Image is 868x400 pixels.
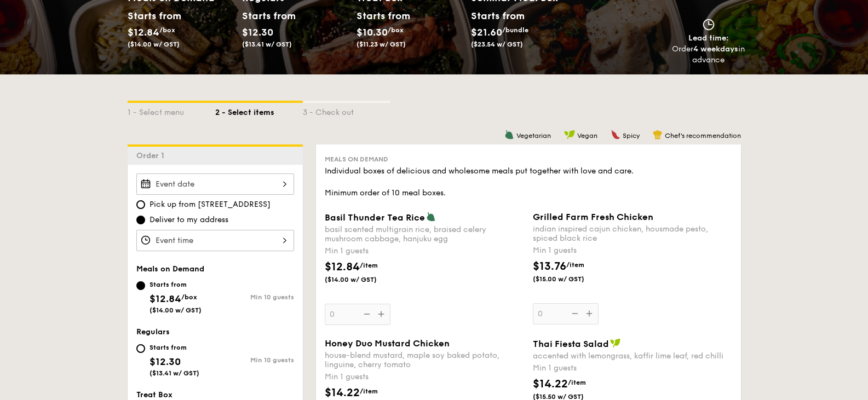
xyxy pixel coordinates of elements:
div: Starts from [357,8,405,24]
span: Order 1 [136,151,169,160]
div: Min 1 guests [325,246,524,257]
span: ($11.23 w/ GST) [357,40,406,48]
input: Event time [136,230,294,251]
span: /item [360,262,378,269]
img: icon-vegetarian.fe4039eb.svg [504,130,514,140]
span: $12.84 [150,293,181,305]
span: $12.84 [128,26,159,38]
div: Min 1 guests [325,372,524,382]
span: ($13.41 w/ GST) [242,40,292,48]
img: icon-chef-hat.a58ddaea.svg [653,130,663,140]
div: accented with lemongrass, kaffir lime leaf, red chilli [533,351,732,361]
span: /item [568,379,586,386]
img: icon-vegan.f8ff3823.svg [564,130,575,140]
input: Event date [136,173,294,195]
div: Starts from [150,280,202,289]
div: Min 10 guests [215,293,294,301]
div: Min 10 guests [215,356,294,364]
span: Vegan [577,132,597,140]
span: Pick up from [STREET_ADDRESS] [150,199,271,210]
span: ($15.00 w/ GST) [533,275,607,283]
div: Starts from [128,8,176,24]
input: Deliver to my address [136,216,145,224]
span: ($14.00 w/ GST) [325,275,399,284]
span: $12.30 [242,26,273,38]
input: Pick up from [STREET_ADDRESS] [136,200,145,209]
span: $12.30 [150,356,181,368]
span: $14.22 [533,378,568,391]
img: icon-vegan.f8ff3823.svg [610,338,621,348]
div: indian inspired cajun chicken, housmade pesto, spiced black rice [533,224,732,243]
span: Honey Duo Mustard Chicken [325,338,450,349]
div: Order in advance [672,44,745,66]
div: Individual boxes of delicious and wholesome meals put together with love and care. Minimum order ... [325,166,732,199]
div: house-blend mustard, maple soy baked potato, linguine, cherry tomato [325,351,524,369]
div: Starts from [242,8,291,24]
span: ($14.00 w/ GST) [128,40,180,48]
span: Chef's recommendation [665,132,741,140]
span: Regulars [136,327,170,337]
img: icon-spicy.37a8142b.svg [611,130,620,140]
span: $12.84 [325,260,360,274]
div: Starts from [471,8,524,24]
input: Starts from$12.30($13.41 w/ GST)Min 10 guests [136,344,145,353]
div: basil scented multigrain rice, braised celery mushroom cabbage, hanjuku egg [325,225,524,244]
span: ($13.41 w/ GST) [150,369,199,377]
span: Lead time: [688,33,729,43]
span: /box [388,26,404,34]
span: Treat Box [136,390,173,399]
span: ($14.00 w/ GST) [150,306,202,314]
span: ($23.54 w/ GST) [471,40,523,48]
span: Meals on Demand [136,264,204,274]
input: Starts from$12.84/box($14.00 w/ GST)Min 10 guests [136,281,145,290]
div: 2 - Select items [215,103,303,118]
div: Min 1 guests [533,363,732,374]
span: /bundle [502,26,528,34]
div: Starts from [150,343,199,352]
div: 1 - Select menu [128,103,215,118]
span: /box [159,26,175,34]
span: Spicy [623,132,640,140]
span: $21.60 [471,26,502,38]
div: Min 1 guests [533,245,732,256]
span: /item [566,261,584,269]
span: Meals on Demand [325,155,388,163]
span: Basil Thunder Tea Rice [325,212,425,223]
div: 3 - Check out [303,103,390,118]
img: icon-vegetarian.fe4039eb.svg [426,212,436,222]
strong: 4 weekdays [693,44,738,54]
img: icon-clock.2db775ea.svg [700,19,717,31]
span: Vegetarian [516,132,551,140]
span: $14.22 [325,386,360,399]
span: Deliver to my address [150,215,228,225]
span: $10.30 [357,26,388,38]
span: /item [360,387,378,395]
span: /box [181,293,197,301]
span: $13.76 [533,260,566,273]
span: Thai Fiesta Salad [533,339,609,349]
span: Grilled Farm Fresh Chicken [533,212,653,222]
